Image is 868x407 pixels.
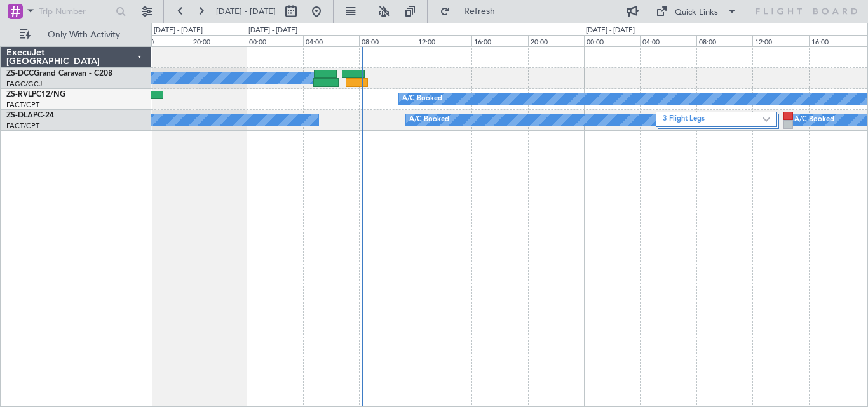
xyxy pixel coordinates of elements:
[303,35,359,46] div: 04:00
[794,110,834,130] div: A/C Booked
[453,7,506,16] span: Refresh
[6,70,112,77] a: ZS-DCCGrand Caravan - C208
[154,25,203,36] div: [DATE] - [DATE]
[14,25,138,45] button: Only With Activity
[6,112,33,119] span: ZS-DLA
[6,79,42,89] a: FAGC/GCJ
[409,110,449,130] div: A/C Booked
[6,91,65,98] a: ZS-RVLPC12/NG
[247,35,302,46] div: 00:00
[216,6,276,17] span: [DATE] - [DATE]
[696,35,752,46] div: 08:00
[6,100,39,110] a: FACT/CPT
[752,35,808,46] div: 12:00
[6,112,54,119] a: ZS-DLAPC-24
[434,1,510,22] button: Refresh
[640,35,696,46] div: 04:00
[528,35,584,46] div: 20:00
[584,35,640,46] div: 00:00
[39,2,112,21] input: Trip Number
[586,25,635,36] div: [DATE] - [DATE]
[6,70,34,77] span: ZS-DCC
[33,30,134,39] span: Only With Activity
[191,35,247,46] div: 20:00
[809,35,865,46] div: 16:00
[663,114,763,125] label: 3 Flight Legs
[675,6,718,19] div: Quick Links
[134,35,190,46] div: 16:00
[248,25,297,36] div: [DATE] - [DATE]
[649,1,743,22] button: Quick Links
[359,35,415,46] div: 08:00
[6,91,32,98] span: ZS-RVL
[402,90,442,109] div: A/C Booked
[6,121,39,131] a: FACT/CPT
[763,117,770,122] img: arrow-gray.svg
[471,35,527,46] div: 16:00
[416,35,471,46] div: 12:00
